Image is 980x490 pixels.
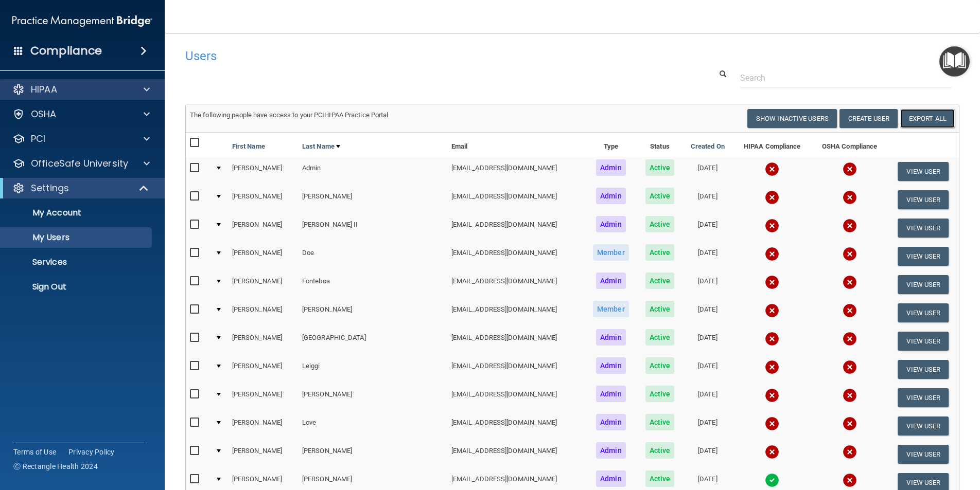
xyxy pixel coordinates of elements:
[30,44,102,58] h4: Compliance
[31,157,128,170] p: OfficeSafe University
[898,388,949,407] button: View User
[898,416,949,435] button: View User
[898,190,949,209] button: View User
[31,133,45,145] p: PCI
[682,270,733,299] td: [DATE]
[843,275,857,289] img: cross.ca9f0e7f.svg
[228,327,298,355] td: [PERSON_NAME]
[765,190,779,205] img: cross.ca9f0e7f.svg
[747,109,837,128] button: Show Inactive Users
[298,242,447,270] td: Doe
[7,208,147,218] p: My Account
[228,384,298,412] td: [PERSON_NAME]
[682,214,733,242] td: [DATE]
[765,416,779,431] img: cross.ca9f0e7f.svg
[645,329,675,346] span: Active
[682,327,733,355] td: [DATE]
[447,186,585,214] td: [EMAIL_ADDRESS][DOMAIN_NAME]
[843,388,857,403] img: cross.ca9f0e7f.svg
[900,109,955,128] a: Export All
[682,355,733,384] td: [DATE]
[447,157,585,186] td: [EMAIL_ADDRESS][DOMAIN_NAME]
[682,412,733,440] td: [DATE]
[596,188,626,204] span: Admin
[645,273,675,289] span: Active
[645,386,675,402] span: Active
[31,182,69,194] p: Settings
[596,470,626,487] span: Admin
[645,159,675,176] span: Active
[733,133,811,157] th: HIPAA Compliance
[765,360,779,374] img: cross.ca9f0e7f.svg
[843,416,857,431] img: cross.ca9f0e7f.svg
[843,473,857,487] img: cross.ca9f0e7f.svg
[31,108,57,120] p: OSHA
[898,303,949,322] button: View User
[228,299,298,327] td: [PERSON_NAME]
[302,140,340,153] a: Last Name
[298,299,447,327] td: [PERSON_NAME]
[68,447,115,457] a: Privacy Policy
[7,257,147,267] p: Services
[645,442,675,459] span: Active
[298,384,447,412] td: [PERSON_NAME]
[898,445,949,464] button: View User
[645,414,675,430] span: Active
[298,157,447,186] td: Admin
[12,11,152,31] img: PMB logo
[765,162,779,176] img: cross.ca9f0e7f.svg
[298,327,447,355] td: [GEOGRAPHIC_DATA]
[7,282,147,292] p: Sign Out
[596,216,626,232] span: Admin
[843,332,857,346] img: cross.ca9f0e7f.svg
[765,332,779,346] img: cross.ca9f0e7f.svg
[232,140,265,153] a: First Name
[447,384,585,412] td: [EMAIL_ADDRESS][DOMAIN_NAME]
[898,332,949,351] button: View User
[645,301,675,317] span: Active
[447,242,585,270] td: [EMAIL_ADDRESS][DOMAIN_NAME]
[12,157,150,170] a: OfficeSafe University
[682,384,733,412] td: [DATE]
[228,157,298,186] td: [PERSON_NAME]
[228,270,298,299] td: [PERSON_NAME]
[691,140,725,153] a: Created On
[447,270,585,299] td: [EMAIL_ADDRESS][DOMAIN_NAME]
[12,83,150,96] a: HIPAA
[7,232,147,243] p: My Users
[447,355,585,384] td: [EMAIL_ADDRESS][DOMAIN_NAME]
[12,108,150,120] a: OSHA
[596,357,626,374] span: Admin
[811,133,887,157] th: OSHA Compliance
[843,303,857,318] img: cross.ca9f0e7f.svg
[596,329,626,346] span: Admin
[765,247,779,261] img: cross.ca9f0e7f.svg
[682,186,733,214] td: [DATE]
[298,270,447,299] td: Fonteboa
[190,111,389,119] span: The following people have access to your PCIHIPAA Practice Portal
[645,244,675,261] span: Active
[839,109,898,128] button: Create User
[447,133,585,157] th: Email
[593,301,629,317] span: Member
[939,46,970,77] button: Open Resource Center
[596,442,626,459] span: Admin
[298,186,447,214] td: [PERSON_NAME]
[447,214,585,242] td: [EMAIL_ADDRESS][DOMAIN_NAME]
[898,247,949,266] button: View User
[843,219,857,233] img: cross.ca9f0e7f.svg
[765,388,779,403] img: cross.ca9f0e7f.svg
[596,414,626,430] span: Admin
[298,214,447,242] td: [PERSON_NAME] II
[593,244,629,261] span: Member
[596,273,626,289] span: Admin
[645,188,675,204] span: Active
[298,412,447,440] td: Love
[228,440,298,468] td: [PERSON_NAME]
[228,412,298,440] td: [PERSON_NAME]
[898,360,949,379] button: View User
[12,182,149,194] a: Settings
[298,355,447,384] td: Leiggi
[447,299,585,327] td: [EMAIL_ADDRESS][DOMAIN_NAME]
[596,159,626,176] span: Admin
